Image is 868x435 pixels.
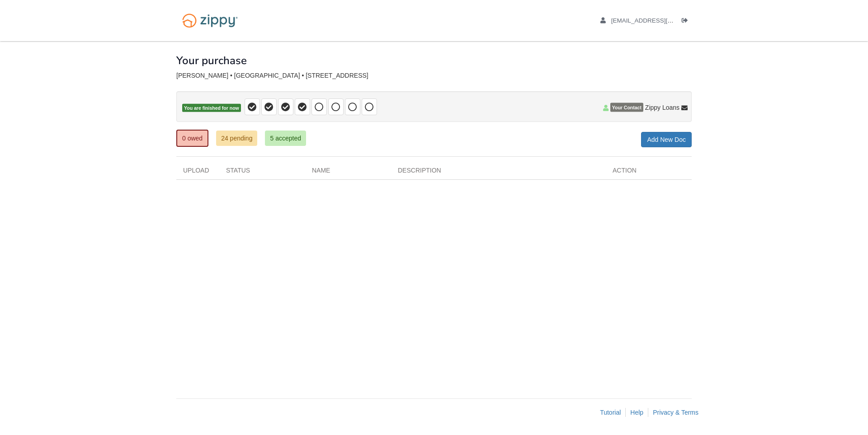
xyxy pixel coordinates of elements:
[391,166,606,179] div: Description
[606,166,692,179] div: Action
[176,166,219,179] div: Upload
[265,131,306,146] a: 5 accepted
[305,166,391,179] div: Name
[641,132,692,147] a: Add New Doc
[176,130,208,147] a: 0 owed
[216,131,257,146] a: 24 pending
[219,166,305,179] div: Status
[630,409,643,416] a: Help
[182,104,241,112] span: You are finished for now
[600,409,621,416] a: Tutorial
[176,9,244,32] img: Logo
[645,103,679,112] span: Zippy Loans
[611,17,715,24] span: sbcrossette@gmail.com
[610,103,643,112] span: Your Contact
[176,72,692,80] div: [PERSON_NAME] • [GEOGRAPHIC_DATA] • [STREET_ADDRESS]
[600,17,715,26] a: edit profile
[176,55,247,66] h1: Your purchase
[682,17,692,26] a: Log out
[653,409,698,416] a: Privacy & Terms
